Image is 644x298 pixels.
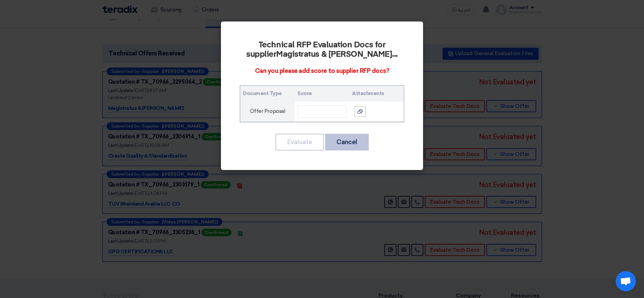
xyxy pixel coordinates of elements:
h2: Technical RFP Evaluation Docs for supplier ... [240,40,404,59]
button: Cancel [325,134,369,151]
td: Offer Proposal [240,101,295,122]
b: Magistratus & [PERSON_NAME] [276,50,392,58]
input: Score.. [297,105,347,118]
a: Open chat [616,271,636,291]
th: Document Type [240,86,295,101]
th: Score [295,86,349,101]
th: Attachments [349,86,404,101]
span: Can you please add score to supplier RFP docs? [255,67,389,75]
button: Evaluate [276,134,324,151]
